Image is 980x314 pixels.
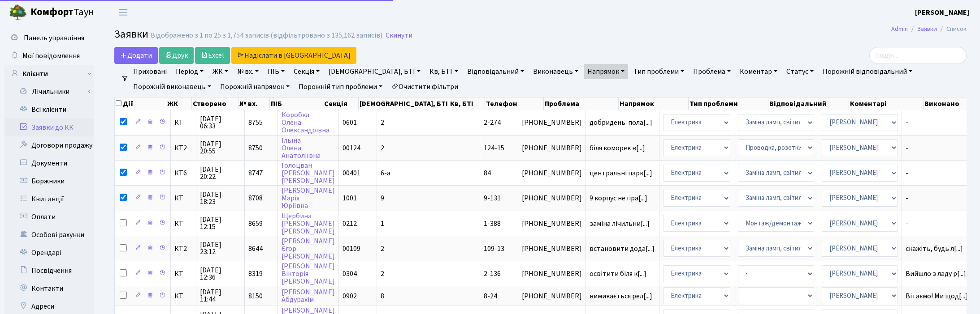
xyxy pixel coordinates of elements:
a: Панель управління [4,29,94,47]
a: Проблема [689,64,734,79]
span: 8755 [248,118,263,127]
span: КТ [174,220,192,227]
span: Таун [30,5,94,20]
a: Excel [195,47,230,64]
span: 2-136 [484,269,501,279]
a: ІльїнаОленаАнатоліївна [282,136,321,161]
a: Лічильники [10,83,94,101]
span: - [906,220,971,227]
span: - [906,170,971,177]
a: КоробкаОленаОлександрівна [282,110,330,135]
th: Створено [192,98,238,110]
span: [PHONE_NUMBER] [522,245,582,252]
span: заміна лічильни[...] [590,219,650,229]
span: 00401 [343,168,360,178]
th: Проблема [544,98,619,110]
img: logo.png [9,4,27,21]
a: Квитанції [4,190,94,208]
th: Виконано [924,98,970,110]
th: Коментарі [849,98,924,110]
span: - [906,119,971,126]
a: Порожній напрямок [217,79,293,94]
a: ПІБ [264,64,288,79]
span: 8747 [248,168,263,178]
span: КТ [174,195,192,202]
span: 0212 [343,219,357,229]
span: 1-388 [484,219,501,229]
a: Особові рахунки [4,226,94,244]
span: 124-15 [484,143,504,153]
span: КТ2 [174,245,192,252]
a: Період [172,64,207,79]
span: 9 [381,193,384,203]
a: Очистити фільтри [388,79,462,94]
a: Орендарі [4,244,94,262]
span: встановити дода[...] [590,244,655,254]
span: [DATE] 20:22 [200,166,241,180]
span: добридень. пола[...] [590,118,652,127]
span: [DATE] 06:33 [200,115,241,130]
input: Пошук... [869,47,967,64]
a: Коментар [736,64,781,79]
span: [DATE] 12:36 [200,267,241,281]
span: Мої повідомлення [22,51,80,61]
th: ПІБ [270,98,323,110]
span: 2 [381,244,384,254]
nav: breadcrumb [878,20,980,38]
a: Контакти [4,280,94,297]
span: Вийшло з ладу р[...] [906,269,966,279]
span: 9-131 [484,193,501,203]
span: скажіть, будь л[...] [906,244,963,254]
span: [DATE] 20:55 [200,140,241,155]
span: [PHONE_NUMBER] [522,220,582,227]
a: Заявки до КК [4,119,94,136]
a: Порожній відповідальний [819,64,916,79]
span: вимикається рел[...] [590,291,652,301]
a: [PERSON_NAME] [915,7,969,18]
a: Кв, БТІ [426,64,461,79]
span: КТ2 [174,144,192,152]
a: Мої повідомлення [4,47,94,65]
span: [PHONE_NUMBER] [522,144,582,152]
span: - [906,195,971,202]
span: 00109 [343,244,360,254]
a: [PERSON_NAME]Абдурахім [282,287,335,305]
span: - [906,144,971,152]
th: Дії [115,98,166,110]
span: 1001 [343,193,357,203]
a: Боржники [4,172,94,190]
span: 0902 [343,291,357,301]
a: Статус [783,64,817,79]
a: ЖК [209,64,232,79]
a: [DEMOGRAPHIC_DATA], БТІ [325,64,424,79]
span: біля коморек в[...] [590,143,645,153]
span: [PHONE_NUMBER] [522,270,582,277]
span: [PHONE_NUMBER] [522,195,582,202]
b: Комфорт [30,5,74,19]
span: КТ6 [174,170,192,177]
a: Голоцван[PERSON_NAME][PERSON_NAME] [282,161,335,186]
a: № вх. [234,64,262,79]
a: Секція [290,64,323,79]
span: 2 [381,143,384,153]
a: Скинути [386,31,412,40]
th: Секція [323,98,359,110]
a: Договори продажу [4,136,94,154]
a: Документи [4,154,94,172]
th: Кв, БТІ [449,98,485,110]
span: центральні парк[...] [590,168,652,178]
a: Напрямок [584,64,628,79]
a: Клієнти [4,65,94,83]
span: 9 корпус не пра[...] [590,193,647,203]
span: 00124 [343,143,360,153]
a: [PERSON_NAME]Вікторія[PERSON_NAME] [282,261,335,286]
span: КТ [174,270,192,277]
span: 1 [381,219,384,229]
span: 8150 [248,291,263,301]
span: КТ [174,293,192,300]
a: Порожній виконавець [130,79,215,94]
span: 2-274 [484,118,501,127]
a: Admin [891,24,908,34]
th: Телефон [485,98,544,110]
